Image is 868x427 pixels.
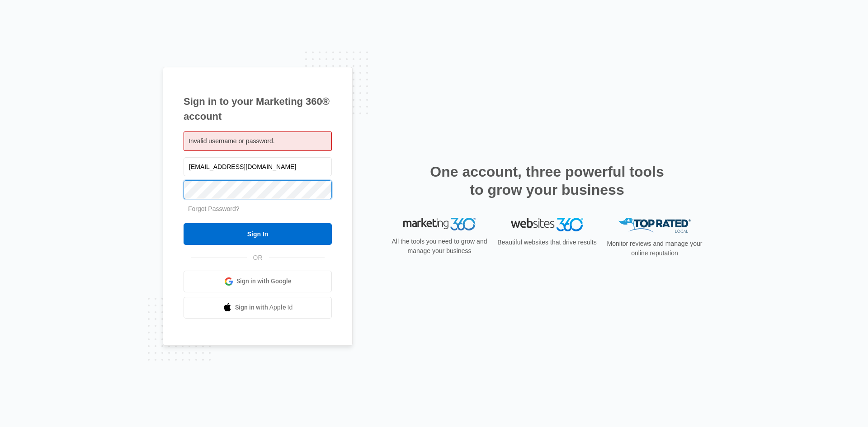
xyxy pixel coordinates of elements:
[188,205,240,212] a: Forgot Password?
[247,253,269,263] span: OR
[236,277,292,286] span: Sign in with Google
[184,297,332,319] a: Sign in with Apple Id
[403,218,476,230] img: Marketing 360
[389,237,490,256] p: All the tools you need to grow and manage your business
[496,238,598,247] p: Beautiful websites that drive results
[618,218,691,233] img: Top Rated Local
[427,163,667,199] h2: One account, three powerful tools to grow your business
[184,94,332,124] h1: Sign in to your Marketing 360® account
[189,137,275,145] span: Invalid username or password.
[184,157,332,176] input: Email
[184,223,332,245] input: Sign In
[235,303,293,312] span: Sign in with Apple Id
[184,271,332,292] a: Sign in with Google
[604,239,705,258] p: Monitor reviews and manage your online reputation
[511,218,583,231] img: Websites 360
